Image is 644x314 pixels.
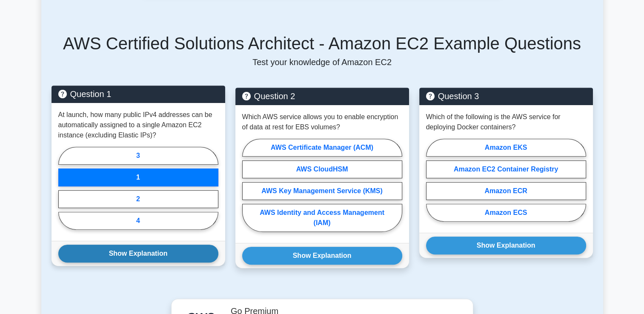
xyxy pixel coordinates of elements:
h5: Question 1 [58,89,218,99]
button: Show Explanation [242,247,402,265]
p: Test your knowledge of Amazon EC2 [52,57,593,67]
h5: Question 2 [242,91,402,101]
label: AWS CloudHSM [242,160,402,178]
button: Show Explanation [426,237,586,254]
label: 4 [58,212,218,230]
p: Which of the following is the AWS service for deploying Docker containers? [426,112,586,132]
label: 1 [58,168,218,186]
label: 2 [58,190,218,208]
label: AWS Certificate Manager (ACM) [242,139,402,157]
p: At launch, how many public IPv4 addresses can be automatically assigned to a single Amazon EC2 in... [58,110,218,140]
label: Amazon ECS [426,204,586,222]
h5: AWS Certified Solutions Architect - Amazon EC2 Example Questions [52,33,593,54]
label: Amazon EC2 Container Registry [426,160,586,178]
p: Which AWS service allows you to enable encryption of data at rest for EBS volumes? [242,112,402,132]
label: 3 [58,147,218,165]
label: AWS Identity and Access Management (IAM) [242,204,402,232]
label: Amazon EKS [426,139,586,157]
button: Show Explanation [58,245,218,263]
label: Amazon ECR [426,182,586,200]
label: AWS Key Management Service (KMS) [242,182,402,200]
h5: Question 3 [426,91,586,101]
